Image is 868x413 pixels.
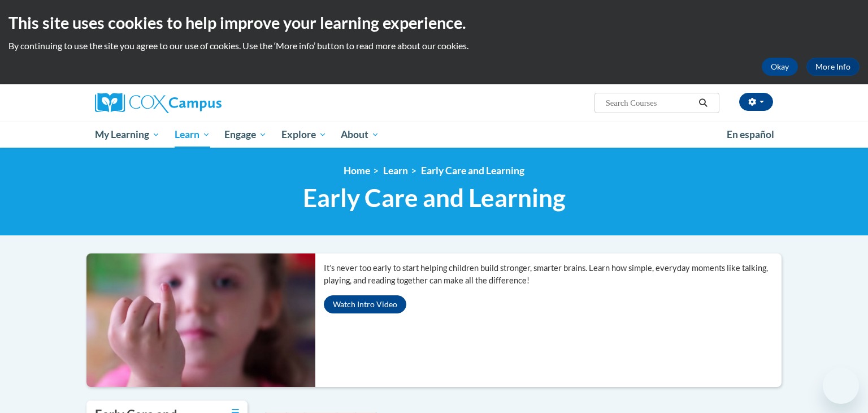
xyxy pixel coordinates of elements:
a: Engage [217,122,274,148]
button: Watch Intro Video [324,295,406,313]
a: Cox Campus [95,93,310,113]
i:  [698,99,709,107]
div: Main menu [78,122,790,148]
p: It’s never too early to start helping children build stronger, smarter brains. Learn how simple, ... [324,262,782,287]
a: Early Care and Learning [421,165,524,177]
button: Okay [762,58,798,76]
span: My Learning [95,128,160,141]
span: En español [727,128,774,140]
span: Engage [224,128,267,141]
span: About [341,128,379,141]
a: Explore [274,122,334,148]
a: My Learning [88,122,167,148]
a: Home [344,165,370,177]
a: About [334,122,387,148]
p: By continuing to use the site you agree to our use of cookies. Use the ‘More info’ button to read... [8,40,860,52]
a: Learn [167,122,218,148]
a: More Info [806,58,860,76]
a: Learn [383,165,408,177]
button: Account Settings [739,93,773,111]
iframe: Button to launch messaging window [823,368,859,404]
a: En español [719,123,782,147]
input: Search Courses [605,96,695,110]
span: Early Care and Learning [303,183,566,213]
h2: This site uses cookies to help improve your learning experience. [8,11,860,34]
img: Cox Campus [95,93,222,113]
button: Search [695,96,712,110]
span: Learn [175,128,210,141]
span: Explore [281,128,327,141]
